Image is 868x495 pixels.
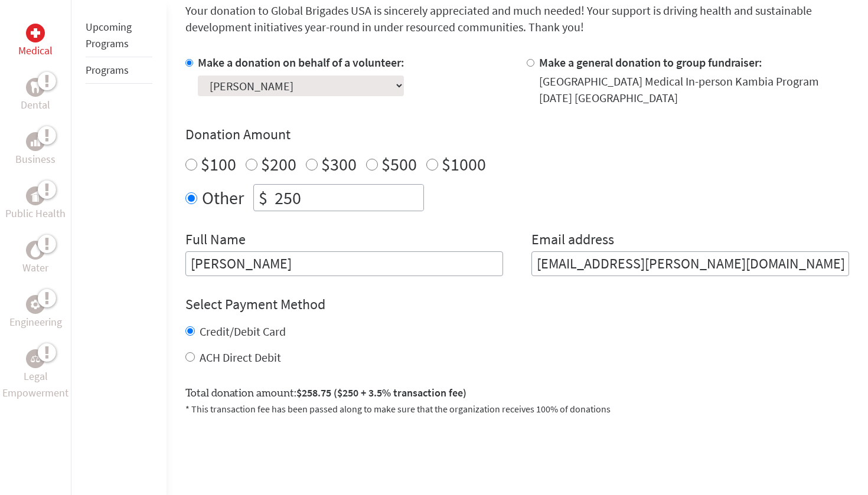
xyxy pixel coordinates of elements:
[185,295,849,314] h4: Select Payment Method
[2,368,68,401] p: Legal Empowerment
[442,153,486,175] label: $1000
[26,24,45,42] div: Medical
[9,295,62,330] a: EngineeringEngineering
[18,24,53,59] a: MedicalMedical
[200,324,286,339] label: Credit/Debit Card
[86,63,129,77] a: Programs
[185,385,466,402] label: Total donation amount:
[531,230,614,251] label: Email address
[31,300,40,309] img: Engineering
[21,97,50,113] p: Dental
[185,2,849,35] p: Your donation to Global Brigades USA is sincerely appreciated and much needed! Your support is dr...
[5,186,66,222] a: Public HealthPublic Health
[22,241,48,276] a: WaterWater
[531,251,849,276] input: Your Email
[539,55,762,70] label: Make a general donation to group fundraiser:
[26,186,45,205] div: Public Health
[198,55,404,70] label: Make a donation on behalf of a volunteer:
[31,137,40,146] img: Business
[272,185,423,211] input: Enter Amount
[22,260,48,276] p: Water
[185,402,849,416] p: * This transaction fee has been passed along to make sure that the organization receives 100% of ...
[185,251,503,276] input: Enter Full Name
[185,230,246,251] label: Full Name
[31,355,40,362] img: Legal Empowerment
[86,57,152,84] li: Programs
[86,14,152,57] li: Upcoming Programs
[21,78,50,113] a: DentalDental
[5,205,66,222] p: Public Health
[26,295,45,314] div: Engineering
[9,314,62,330] p: Engineering
[296,386,466,399] span: $258.75 ($250 + 3.5% transaction fee)
[15,132,56,168] a: BusinessBusiness
[201,153,236,175] label: $100
[31,81,40,93] img: Dental
[31,28,40,38] img: Medical
[15,151,56,168] p: Business
[26,78,45,97] div: Dental
[254,185,272,211] div: $
[86,20,132,50] a: Upcoming Programs
[26,241,45,260] div: Water
[26,349,45,368] div: Legal Empowerment
[202,184,244,211] label: Other
[31,190,40,202] img: Public Health
[261,153,296,175] label: $200
[31,243,40,257] img: Water
[539,73,849,106] div: [GEOGRAPHIC_DATA] Medical In-person Kambia Program [DATE] [GEOGRAPHIC_DATA]
[18,42,53,59] p: Medical
[185,125,849,144] h4: Donation Amount
[200,350,281,365] label: ACH Direct Debit
[2,349,68,401] a: Legal EmpowermentLegal Empowerment
[321,153,357,175] label: $300
[381,153,417,175] label: $500
[26,132,45,151] div: Business
[185,430,365,476] iframe: reCAPTCHA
